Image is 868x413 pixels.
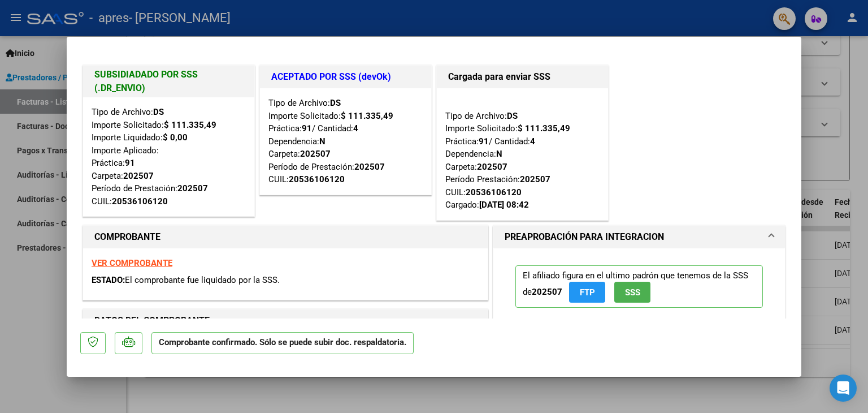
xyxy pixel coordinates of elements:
mat-expansion-panel-header: PREAPROBACIÓN PARA INTEGRACION [493,226,785,248]
h1: ACEPTADO POR SSS (devOk) [271,70,420,84]
strong: $ 111.335,49 [164,120,216,130]
p: Comprobante confirmado. Sólo se puede subir doc. respaldatoria. [151,332,414,354]
div: Tipo de Archivo: Importe Solicitado: Práctica: / Cantidad: Dependencia: Carpeta: Período Prestaci... [445,97,600,212]
p: El afiliado figura en el ultimo padrón que tenemos de la SSS de [515,265,763,308]
div: 20536106120 [289,173,345,186]
strong: 202507 [532,287,562,297]
span: FTP [580,287,595,298]
strong: 202507 [354,162,385,172]
strong: $ 111.335,49 [518,123,570,134]
h1: Cargada para enviar SSS [448,70,597,84]
strong: 91 [479,136,489,147]
strong: 4 [353,123,358,134]
div: Tipo de Archivo: Importe Solicitado: Importe Liquidado: Importe Aplicado: Práctica: Carpeta: Perí... [92,106,246,208]
strong: 91 [125,158,135,168]
strong: 202507 [477,162,507,172]
strong: N [319,136,325,147]
strong: 202507 [520,174,550,184]
strong: 202507 [177,183,208,193]
span: SSS [625,287,640,298]
strong: DS [153,107,164,117]
button: SSS [614,282,650,303]
button: FTP [569,282,605,303]
strong: DATOS DEL COMPROBANTE [94,315,210,326]
div: 20536106120 [112,195,168,208]
span: ESTADO: [92,275,125,285]
strong: N [496,149,502,159]
strong: $ 111.335,49 [341,111,393,121]
strong: 4 [530,136,535,147]
span: El comprobante fue liquidado por la SSS. [125,275,280,285]
div: Open Intercom Messenger [830,375,857,402]
a: VER COMPROBANTE [92,258,172,268]
strong: 202507 [300,149,331,159]
h1: SUBSIDIADADO POR SSS (.DR_ENVIO) [94,68,243,95]
strong: DS [330,98,341,108]
strong: 202507 [123,171,154,181]
strong: [DATE] 08:42 [479,200,529,210]
div: 20536106120 [466,186,522,199]
strong: COMPROBANTE [94,231,160,242]
strong: DS [507,111,518,121]
strong: $ 0,00 [163,132,188,143]
h1: PREAPROBACIÓN PARA INTEGRACION [505,230,664,244]
strong: 91 [302,123,312,134]
div: Tipo de Archivo: Importe Solicitado: Práctica: / Cantidad: Dependencia: Carpeta: Período de Prest... [268,97,423,186]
